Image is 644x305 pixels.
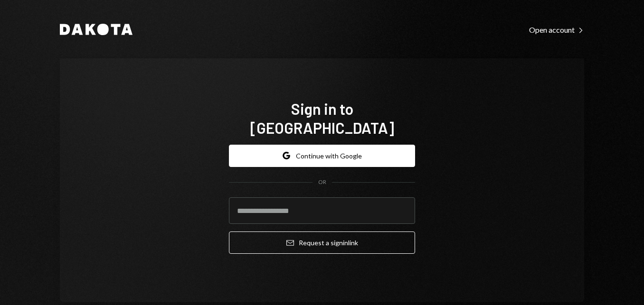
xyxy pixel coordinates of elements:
div: OR [318,178,326,186]
div: Open account [529,25,584,35]
a: Open account [529,24,584,35]
h1: Sign in to [GEOGRAPHIC_DATA] [229,99,415,137]
button: Continue with Google [229,145,415,167]
button: Request a signinlink [229,231,415,254]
